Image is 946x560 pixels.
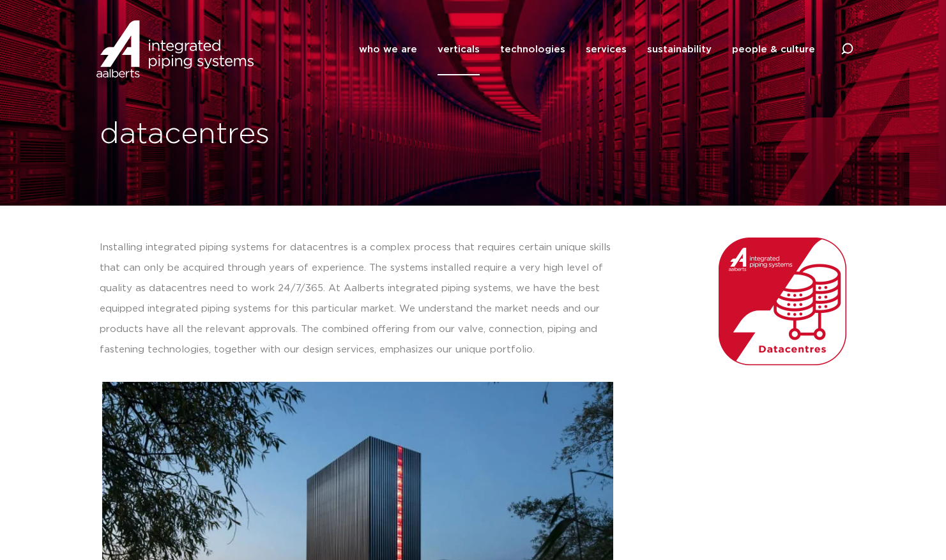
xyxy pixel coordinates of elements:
[100,238,617,360] p: Installing integrated piping systems for datacentres is a complex process that requires certain u...
[359,24,815,75] nav: Menu
[647,24,712,75] a: sustainability
[586,24,627,75] a: services
[719,238,846,365] img: Aalberts_IPS_icon_datacentres_rgb
[500,24,565,75] a: technologies
[438,24,480,75] a: verticals
[732,24,815,75] a: people & culture
[100,114,467,155] h1: datacentres
[359,24,417,75] a: who we are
